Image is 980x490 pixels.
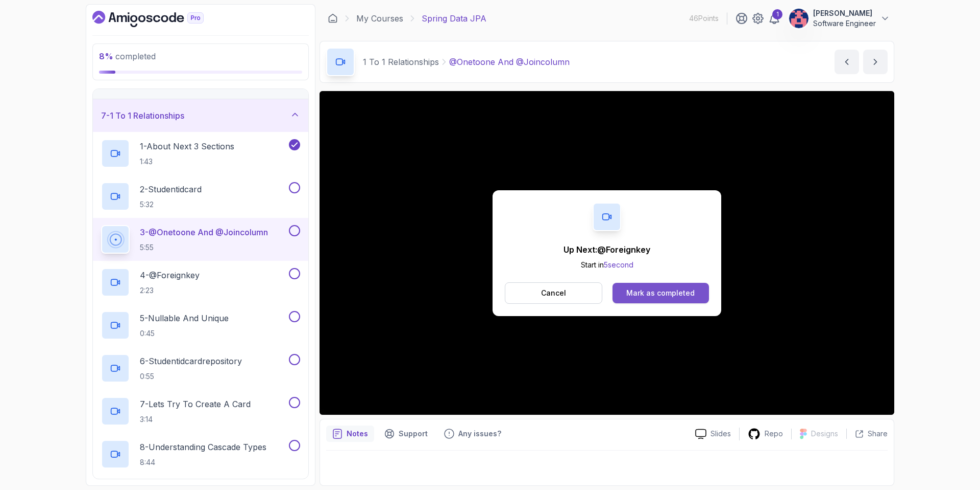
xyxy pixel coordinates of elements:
p: 2 - Studentidcard [140,183,202,195]
p: 0:45 [140,328,229,339]
p: 1:43 [140,157,234,167]
button: 6-Studentidcardrepository0:55 [101,354,300,383]
p: 8:44 [140,457,266,467]
p: Cancel [541,288,566,298]
button: 2-Studentidcard5:32 [101,182,300,211]
a: My Courses [356,12,403,25]
a: Dashboard [328,13,338,24]
button: 1-About Next 3 Sections1:43 [101,139,300,168]
p: 0:55 [140,371,242,382]
p: Notes [347,429,368,439]
p: 3:14 [140,414,251,425]
button: notes button [326,426,374,442]
p: @Onetoone And @Joincolumn [449,56,570,68]
button: 4-@Foreignkey2:23 [101,268,300,297]
button: Mark as completed [612,283,709,303]
h3: 7 - 1 To 1 Relationships [101,109,184,122]
p: 1 To 1 Relationships [363,56,439,68]
button: previous content [835,50,859,74]
a: Repo [740,428,791,440]
button: 3-@Onetoone And @Joincolumn5:55 [101,225,300,254]
p: [PERSON_NAME] [813,8,876,18]
button: user profile image[PERSON_NAME]Software Engineer [789,8,890,29]
p: Repo [765,429,783,439]
button: Share [846,429,888,439]
button: 8-Understanding Cascade Types8:44 [101,440,300,469]
p: Up Next: @Foreignkey [563,243,650,256]
div: 1 [772,9,782,19]
button: next content [863,50,888,74]
p: Share [868,429,888,439]
p: 7 - Lets Try To Create A Card [140,398,251,410]
button: 7-Lets Try To Create A Card3:14 [101,397,300,426]
p: Slides [710,429,731,439]
span: 5 second [604,260,633,269]
p: Support [399,429,428,439]
a: Dashboard [92,11,227,27]
iframe: 3 - @OneToOne and @JoinColumn [320,91,894,415]
p: 2:23 [140,285,200,296]
a: 1 [768,12,780,25]
p: 4 - @Foreignkey [140,269,200,281]
div: Mark as completed [626,288,695,298]
p: Any issues? [458,429,501,439]
p: 46 Points [689,13,719,24]
p: 8 - Understanding Cascade Types [140,441,266,453]
p: 5:32 [140,199,202,210]
button: 7-1 To 1 Relationships [93,99,308,132]
span: 8 % [99,51,113,61]
p: Spring Data JPA [422,12,486,25]
button: 5-Nullable And Unique0:45 [101,311,300,340]
p: 5 - Nullable And Unique [140,312,229,324]
p: Software Engineer [813,18,876,29]
button: Cancel [505,282,602,304]
button: Support button [378,426,434,442]
p: 1 - About Next 3 Sections [140,140,234,152]
span: completed [99,51,156,61]
p: Designs [811,429,838,439]
img: user profile image [789,9,808,28]
p: Start in [563,260,650,270]
p: 6 - Studentidcardrepository [140,355,242,367]
a: Slides [687,429,739,439]
button: Feedback button [438,426,507,442]
p: 5:55 [140,242,268,253]
p: 3 - @Onetoone And @Joincolumn [140,226,268,238]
